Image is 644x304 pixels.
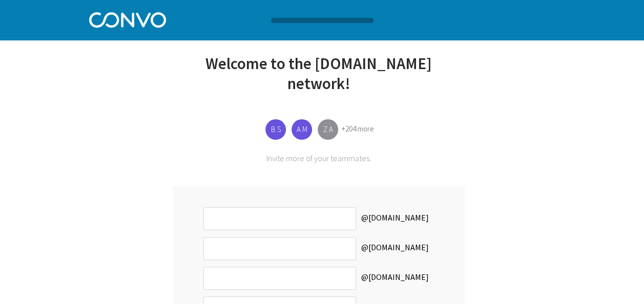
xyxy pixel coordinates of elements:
div: B S [265,119,286,140]
label: @[DOMAIN_NAME] [356,207,434,230]
div: Z A [318,119,338,140]
label: @[DOMAIN_NAME] [356,237,434,260]
div: A M [292,119,312,140]
img: Convo Logo [89,10,166,28]
div: Welcome to the [DOMAIN_NAME] network! [173,53,465,106]
label: @[DOMAIN_NAME] [356,267,434,290]
a: +204 more [341,124,374,134]
div: Invite more of your teammates. [173,153,465,163]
